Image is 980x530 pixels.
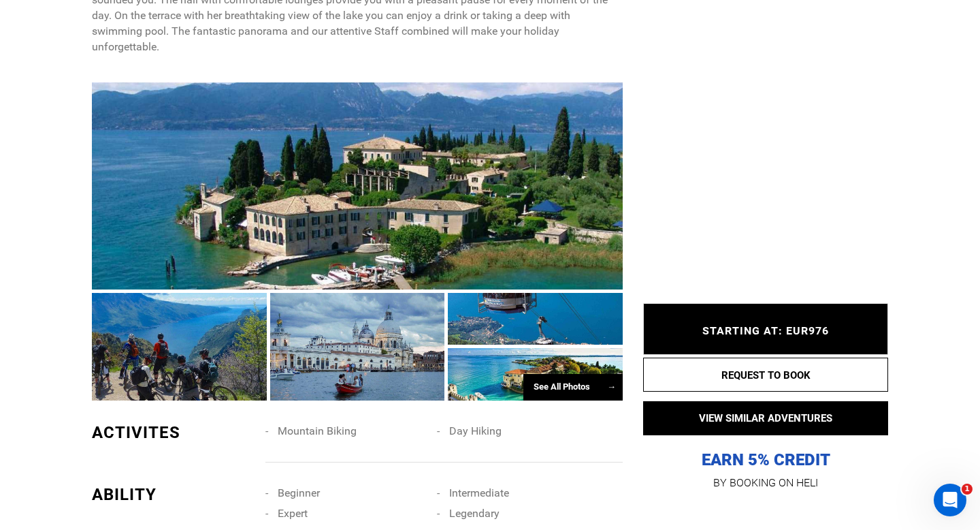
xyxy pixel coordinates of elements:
[92,421,255,444] div: ACTIVITES
[643,401,888,435] button: VIEW SIMILAR ADVENTURES
[449,424,502,437] span: Day Hiking
[278,507,308,520] span: Expert
[643,358,888,392] button: REQUEST TO BOOK
[92,483,255,506] div: ABILITY
[643,313,888,471] p: EARN 5% CREDIT
[962,484,973,495] span: 1
[523,374,623,401] div: See All Photos
[643,473,888,493] p: BY BOOKING ON HELI
[449,507,500,520] span: Legendary
[702,324,829,337] span: STARTING AT: EUR976
[934,484,966,516] iframe: Intercom live chat
[449,486,509,499] span: Intermediate
[278,486,320,499] span: Beginner
[278,424,357,437] span: Mountain Biking
[607,381,616,392] span: →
